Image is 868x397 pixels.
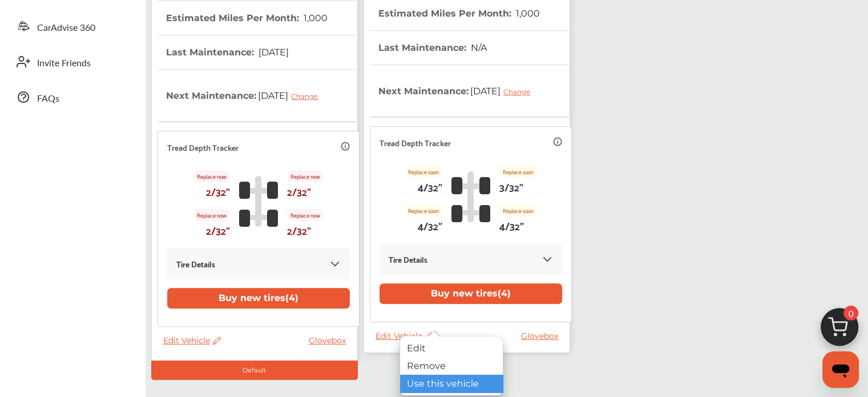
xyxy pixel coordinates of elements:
[451,171,490,222] img: tire_track_logo.b900bcbc.svg
[287,221,311,239] p: 2/32"
[400,375,503,392] div: Use this vehicle
[37,91,59,106] span: FAQs
[499,166,537,178] p: Replace soon
[376,331,433,341] span: Edit Vehicle
[193,170,230,182] p: Replace now
[542,254,553,265] img: KOKaJQAAAABJRU5ErkJggg==
[499,216,524,234] p: 4/32"
[514,8,540,19] span: 1,000
[405,166,442,178] p: Replace soon
[166,70,326,121] th: Next Maintenance :
[256,81,326,110] span: [DATE]
[822,351,859,388] iframe: Button to launch messaging window
[287,170,324,182] p: Replace now
[499,204,537,216] p: Replace soon
[10,47,134,77] a: Invite Friends
[206,221,230,239] p: 2/32"
[163,335,221,346] span: Edit Vehicle
[10,11,134,41] a: CarAdvise 360
[167,141,239,154] p: Tread Depth Tracker
[469,42,487,53] span: N/A
[176,257,215,270] p: Tire Details
[389,252,427,266] p: Tire Details
[400,339,503,357] div: Edit
[378,31,487,65] th: Last Maintenance :
[812,303,867,358] img: cart_icon.3d0951e8.svg
[309,335,352,346] a: Glovebox
[521,331,564,341] a: Glovebox
[843,306,858,320] span: 0
[378,65,539,117] th: Next Maintenance :
[37,21,95,35] span: CarAdvise 360
[469,77,539,105] span: [DATE]
[206,182,230,200] p: 2/32"
[239,175,278,227] img: tire_track_logo.b900bcbc.svg
[10,82,134,112] a: FAQs
[193,209,230,221] p: Replace now
[166,35,289,69] th: Last Maintenance :
[329,258,341,270] img: KOKaJQAAAABJRU5ErkJggg==
[418,216,442,234] p: 4/32"
[166,1,328,35] th: Estimated Miles Per Month :
[151,360,358,380] div: Default
[302,13,328,23] span: 1,000
[380,283,562,304] button: Buy new tires(4)
[400,357,503,375] div: Remove
[418,178,442,195] p: 4/32"
[291,92,324,101] div: Change
[167,288,350,308] button: Buy new tires(4)
[287,209,324,221] p: Replace now
[405,204,442,216] p: Replace soon
[499,178,523,195] p: 3/32"
[287,182,311,200] p: 2/32"
[503,87,536,96] div: Change
[380,136,451,149] p: Tread Depth Tracker
[257,47,289,58] span: [DATE]
[37,56,91,71] span: Invite Friends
